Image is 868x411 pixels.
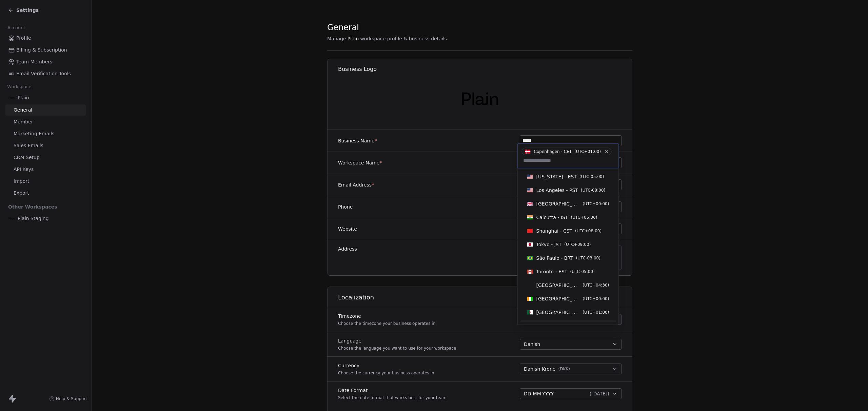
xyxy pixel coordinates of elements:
[570,269,594,275] span: ( UTC-05:00 )
[536,295,580,302] span: [GEOGRAPHIC_DATA] - GMT
[574,149,601,155] span: ( UTC+01:00 )
[583,201,609,207] span: ( UTC+00:00 )
[571,214,597,220] span: ( UTC+05:30 )
[534,149,572,154] span: Copenhagen - CET
[536,173,577,180] span: [US_STATE] - EST
[536,255,573,261] span: São Paulo - BRT
[536,228,573,234] span: Shanghai - CST
[536,241,562,248] span: Tokyo - JST
[576,255,600,261] span: ( UTC-03:00 )
[581,187,605,193] span: ( UTC-08:00 )
[536,282,580,289] span: [GEOGRAPHIC_DATA] - AFT
[536,187,578,194] span: Los Angeles - PST
[536,200,580,207] span: [GEOGRAPHIC_DATA] - GMT
[575,228,601,234] span: ( UTC+08:00 )
[583,296,609,302] span: ( UTC+00:00 )
[583,309,609,315] span: ( UTC+01:00 )
[579,174,604,180] span: ( UTC-05:00 )
[536,268,568,275] span: Toronto - EST
[564,241,591,248] span: ( UTC+09:00 )
[536,214,568,221] span: Calcutta - IST
[536,309,580,316] span: [GEOGRAPHIC_DATA] - CET
[583,282,609,288] span: ( UTC+04:30 )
